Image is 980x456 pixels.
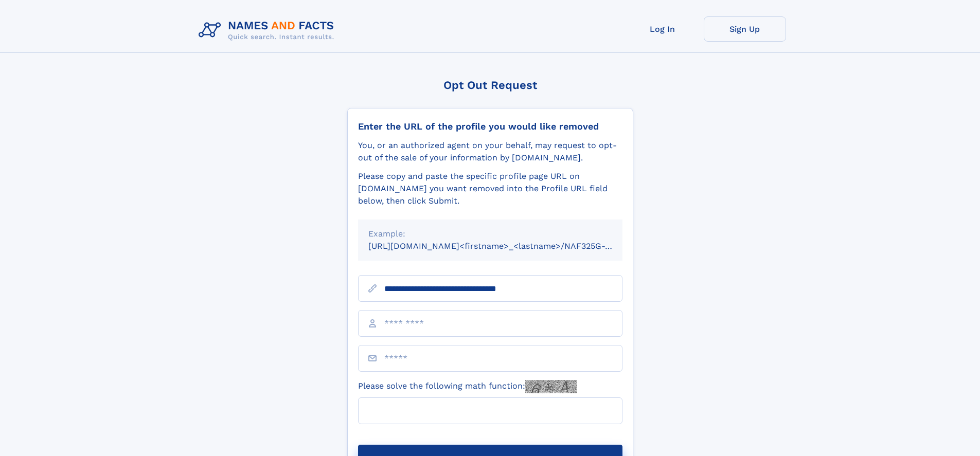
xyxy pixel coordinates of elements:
div: You, or an authorized agent on your behalf, may request to opt-out of the sale of your informatio... [358,139,622,164]
div: Opt Out Request [347,79,633,92]
div: Example: [368,228,612,240]
small: [URL][DOMAIN_NAME]<firstname>_<lastname>/NAF325G-xxxxxxxx [368,241,642,251]
a: Sign Up [704,16,786,42]
img: Logo Names and Facts [194,16,343,44]
div: Enter the URL of the profile you would like removed [358,121,622,132]
a: Log In [621,16,704,42]
div: Please copy and paste the specific profile page URL on [DOMAIN_NAME] you want removed into the Pr... [358,170,622,207]
label: Please solve the following math function: [358,380,577,393]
